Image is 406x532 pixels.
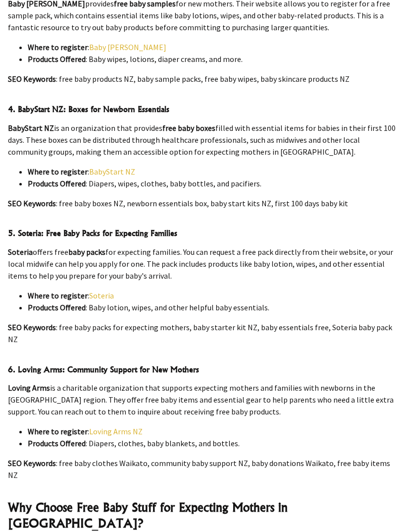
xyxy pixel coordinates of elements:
[28,53,398,65] li: : Baby wipes, lotions, diaper creams, and more.
[28,291,88,300] strong: Where to register
[28,42,88,52] strong: Where to register
[8,123,54,133] strong: BabyStart NZ
[8,228,177,238] strong: 5. Soteria: Free Baby Packs for Expecting Families
[89,42,166,52] a: Baby [PERSON_NAME]
[8,383,50,393] strong: Loving Arms
[162,123,215,133] strong: free baby boxes
[8,321,398,345] p: : free baby packs for expecting mothers, baby starter kit NZ, baby essentials free, Soteria baby ...
[8,246,398,282] p: offers free for expecting families. You can request a free pack directly from their website, or y...
[8,457,398,481] p: : free baby clothes Waikato, community baby support NZ, baby donations Waikato, free baby items NZ
[89,167,135,177] a: BabyStart NZ
[28,290,398,301] li: :
[8,197,398,209] p: : free baby boxes NZ, newborn essentials box, baby start kits NZ, first 100 days baby kit
[28,301,398,313] li: : Baby lotion, wipes, and other helpful baby essentials.
[28,425,398,437] li: :
[8,74,56,84] strong: SEO Keywords
[8,104,169,114] strong: 4. BabyStart NZ: Boxes for Newborn Essentials
[28,302,86,312] strong: Products Offered
[28,426,88,436] strong: Where to register
[28,177,398,189] li: : Diapers, wipes, clothes, baby bottles, and pacifiers.
[8,198,56,208] strong: SEO Keywords
[8,322,56,332] strong: SEO Keywords
[8,122,398,158] p: is an organization that provides filled with essential items for babies in their first 100 days. ...
[8,247,33,257] strong: Soteria
[8,500,288,531] strong: Why Choose Free Baby Stuff for Expecting Mothers in [GEOGRAPHIC_DATA]?
[28,41,398,53] li: :
[28,438,86,448] strong: Products Offered
[28,54,86,64] strong: Products Offered
[68,247,105,257] strong: baby packs
[89,426,143,436] a: Loving Arms NZ
[28,167,88,177] strong: Where to register
[28,437,398,449] li: : Diapers, clothes, baby blankets, and bottles.
[8,364,199,374] strong: 6. Loving Arms: Community Support for New Mothers
[28,178,86,188] strong: Products Offered
[28,166,398,177] li: :
[89,291,114,300] a: Soteria
[8,73,398,85] p: : free baby products NZ, baby sample packs, free baby wipes, baby skincare products NZ
[8,382,398,417] p: is a charitable organization that supports expecting mothers and families with newborns in the [G...
[8,458,56,468] strong: SEO Keywords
